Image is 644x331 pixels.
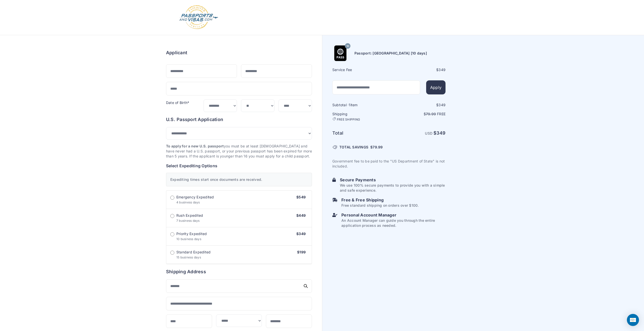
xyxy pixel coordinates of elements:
strong: $ [433,130,446,136]
span: Priority Expedited [176,231,207,236]
span: 349 [438,68,446,72]
h6: Shipping Address [166,268,312,275]
div: $ [389,102,446,107]
span: 349 [436,130,446,136]
h6: U.S. Passport Application [166,116,312,123]
span: 10 [346,43,349,49]
span: $449 [296,213,306,217]
img: Product Name [333,45,348,61]
h6: Service Fee [332,67,388,72]
div: Open Intercom Messenger [627,314,639,326]
h6: Free & Free Shipping [341,197,419,203]
p: An Account Manager can guide you through the entire application process as needed. [341,218,446,228]
h6: Total [332,130,388,137]
button: Apply [426,80,446,94]
span: Emergency Expedited [176,195,214,200]
div: $ [389,67,446,72]
span: Free [437,112,446,116]
div: Expediting times start once documents are received. [166,173,312,186]
span: 79.99 [426,112,436,116]
span: $199 [297,250,306,254]
h6: Personal Account Manager [341,212,446,218]
span: Rush Expedited [176,213,203,218]
h6: Shipping [332,112,388,122]
span: $349 [296,232,306,236]
span: FREE SHIPPING [337,118,360,122]
span: 7 business days [176,219,200,223]
span: $549 [296,195,306,199]
h6: Secure Payments [340,177,446,183]
span: 4 business days [176,200,200,204]
h6: Applicant [166,49,187,56]
span: TOTAL SAVINGS [339,145,368,150]
p: you must be at least [DEMOGRAPHIC_DATA] and have never had a U.S. passport, or your previous pass... [166,144,312,159]
span: $ [370,145,383,150]
p: $ [389,112,446,117]
strong: To apply for a new U.S. passport [166,144,224,148]
p: We use 100% secure payments to provide you with a simple and safe experience. [340,183,446,193]
span: 1 [349,103,350,107]
span: 79.99 [373,145,383,149]
span: USD [425,131,432,135]
span: 15 business days [176,255,201,259]
span: 10 business days [176,237,201,241]
p: Free standard shipping on orders over $100. [341,203,419,208]
img: Logo [179,5,219,30]
h6: Select Expediting Options [166,163,312,169]
h6: Passport: [GEOGRAPHIC_DATA] [10 days] [354,51,427,56]
h6: Subtotal · item [332,102,388,107]
p: Government fee to be paid to the "US Department of State" is not included. [332,159,446,169]
span: 349 [438,103,446,107]
span: Standard Expedited [176,250,211,255]
label: Date of Birth* [166,100,189,105]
